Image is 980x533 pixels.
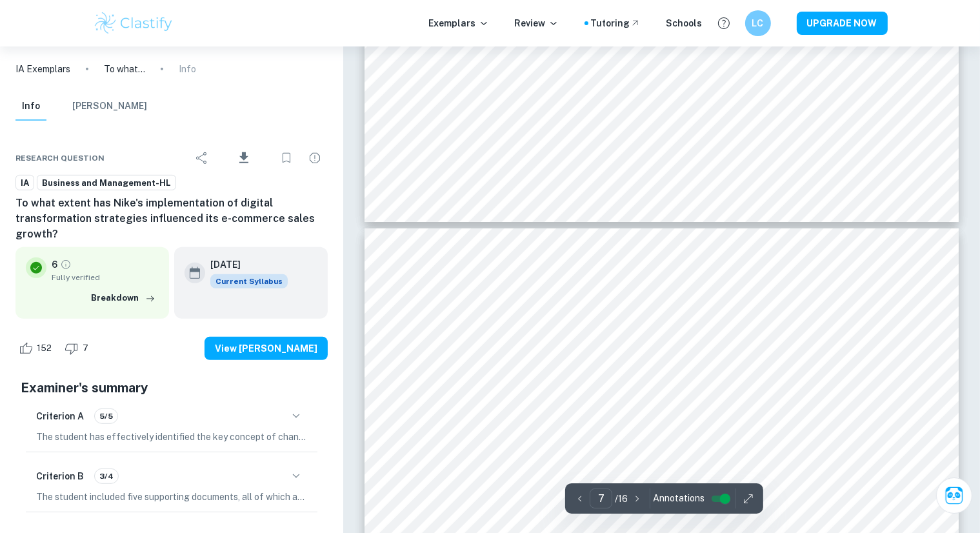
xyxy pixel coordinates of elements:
[274,145,299,171] div: Bookmark
[16,177,34,190] span: IA
[15,62,70,76] a: IA Exemplars
[93,10,175,36] img: Clastify logo
[210,274,288,288] span: Current Syllabus
[15,92,46,121] button: Info
[15,196,328,242] h6: To what extent has Nike's implementation of digital transformation strategies influenced its e-co...
[15,338,59,359] div: Like
[210,257,277,272] h6: [DATE]
[750,16,765,30] h6: LC
[52,272,159,283] span: Fully verified
[75,342,95,355] span: 7
[15,175,34,191] a: IA
[36,430,307,444] p: The student has effectively identified the key concept of change, which is clearly indicated on t...
[37,177,175,190] span: Business and Management-HL
[797,12,888,35] button: UPGRADE NOW
[745,10,771,36] button: LC
[179,62,196,76] p: Info
[591,16,641,30] a: Tutoring
[515,16,559,30] p: Review
[88,288,159,308] button: Breakdown
[36,469,84,483] h6: Criterion B
[210,274,288,288] div: This exemplar is based on the current syllabus. Feel free to refer to it for inspiration/ideas wh...
[36,409,84,423] h6: Criterion A
[653,492,705,505] span: Annotations
[615,492,628,506] p: / 16
[60,259,72,270] a: Grade fully verified
[302,145,328,171] div: Report issue
[189,145,215,171] div: Share
[429,16,489,30] p: Exemplars
[713,12,735,34] button: Help and Feedback
[95,410,117,422] span: 5/5
[72,92,147,121] button: [PERSON_NAME]
[36,490,307,504] p: The student included five supporting documents, all of which are contemporary and published withi...
[61,338,95,359] div: Dislike
[936,478,972,514] button: Ask Clai
[666,16,703,30] a: Schools
[37,175,176,191] a: Business and Management-HL
[217,141,271,175] div: Download
[95,470,118,482] span: 3/4
[52,257,57,272] p: 6
[104,62,145,76] p: To what extent has Nike's implementation of digital transformation strategies influenced its e-co...
[30,342,59,355] span: 152
[15,152,105,164] span: Research question
[21,378,323,397] h5: Examiner's summary
[205,337,328,360] button: View [PERSON_NAME]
